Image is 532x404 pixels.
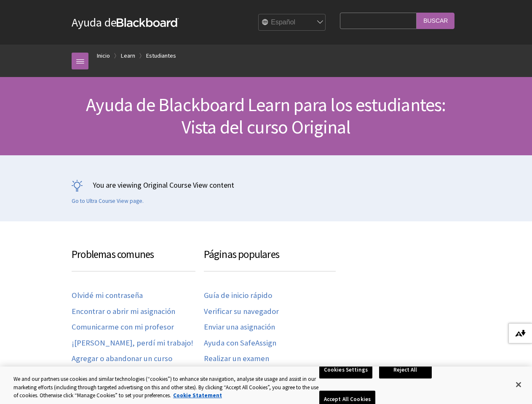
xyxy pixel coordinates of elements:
input: Buscar [417,13,454,29]
a: Go to Ultra Course View page. [72,197,144,205]
p: You are viewing Original Course View content [72,180,460,190]
div: We and our partners use cookies and similar technologies (“cookies”) to enhance site navigation, ... [13,375,319,400]
a: Ayuda con SafeAssign [204,338,276,348]
button: Close [509,375,528,394]
a: Inicio [97,50,110,61]
a: Ayuda deBlackboard [72,15,179,30]
strong: Blackboard [117,18,179,27]
a: More information about your privacy, opens in a new tab [173,392,222,399]
a: ¡[PERSON_NAME], perdí mi trabajo! [72,338,193,348]
button: Reject All [379,361,432,379]
a: Learn [121,50,135,61]
select: Site Language Selector [259,14,326,31]
a: Guía de inicio rápido [204,291,272,300]
a: Enviar una asignación [204,322,275,332]
a: Olvidé mi contraseña [72,291,143,300]
h3: Páginas populares [204,247,336,271]
a: Comunicarme con mi profesor [72,322,174,332]
a: Encontrar o abrir mi asignación [72,307,175,316]
a: Realizar un examen [204,354,269,364]
h3: Problemas comunes [72,247,195,271]
a: Estudiantes [146,50,176,61]
span: Ayuda de Blackboard Learn para los estudiantes: Vista del curso Original [86,93,446,138]
a: Agregar o abandonar un curso [72,354,172,364]
button: Cookies Settings [319,361,372,379]
a: Verificar su navegador [204,307,279,316]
